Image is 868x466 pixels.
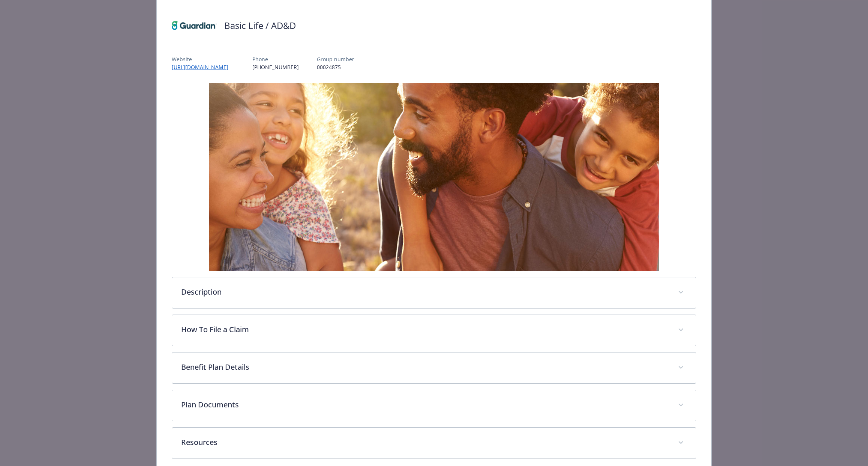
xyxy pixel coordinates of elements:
[181,362,669,373] p: Benefit Plan Details
[181,399,669,410] p: Plan Documents
[181,324,669,335] p: How To File a Claim
[317,55,354,63] p: Group number
[224,19,296,32] h2: Basic Life / AD&D
[181,437,669,448] p: Resources
[252,63,299,71] p: [PHONE_NUMBER]
[172,315,696,346] div: How To File a Claim
[172,64,234,71] a: [URL][DOMAIN_NAME]
[172,390,696,421] div: Plan Documents
[172,14,217,37] img: Guardian
[172,428,696,458] div: Resources
[172,55,234,63] p: Website
[181,286,669,298] p: Description
[172,277,696,308] div: Description
[172,353,696,383] div: Benefit Plan Details
[317,63,354,71] p: 00024875
[209,83,659,271] img: banner
[252,55,299,63] p: Phone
